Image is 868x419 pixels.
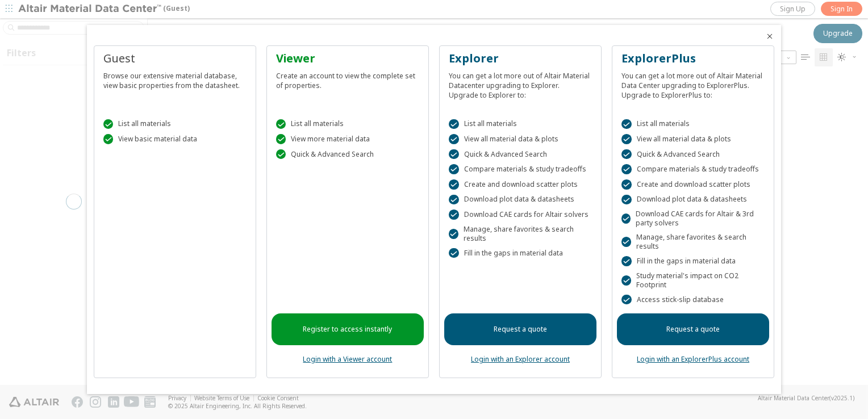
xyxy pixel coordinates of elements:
div: You can get a lot more out of Altair Material Datacenter upgrading to Explorer. Upgrade to Explor... [449,66,592,100]
div: View basic material data [103,134,247,144]
a: Request a quote [617,313,769,345]
div: You can get a lot more out of Altair Material Data Center upgrading to ExplorerPlus. Upgrade to E... [621,66,765,100]
div: Manage, share favorites & search results [449,225,592,243]
div:  [449,134,459,144]
div:  [621,237,631,247]
div: Quick & Advanced Search [449,149,592,160]
div:  [449,164,459,174]
div: List all materials [103,119,247,129]
div: Quick & Advanced Search [276,149,419,160]
div: Compare materials & study tradeoffs [621,164,765,174]
div: View all material data & plots [621,134,765,144]
div: Quick & Advanced Search [621,149,765,160]
div: List all materials [449,119,592,129]
div:  [449,195,459,205]
div:  [621,295,632,305]
div:  [276,134,286,144]
a: Request a quote [444,313,596,345]
a: Login with an ExplorerPlus account [637,354,749,364]
div:  [449,209,459,220]
div: List all materials [621,119,765,129]
a: Register to access instantly [272,313,424,345]
div:  [449,119,459,129]
button: Close [765,32,774,41]
a: Login with an Explorer account [471,354,570,364]
div: Create and download scatter plots [621,179,765,190]
div:  [103,119,114,129]
div: List all materials [276,119,419,129]
div:  [449,248,459,258]
div: Fill in the gaps in material data [449,248,592,258]
div: Browse our extensive material database, view basic properties from the datasheet. [103,66,247,90]
div: Download CAE cards for Altair solvers [449,209,592,220]
div:  [449,229,458,239]
div: Explorer [449,51,592,66]
a: Login with a Viewer account [303,354,392,364]
div:  [621,195,632,205]
div: Fill in the gaps in material data [621,256,765,266]
div: Viewer [276,51,419,66]
div:  [276,149,286,160]
div:  [621,256,632,266]
div:  [621,119,632,129]
div:  [621,179,632,190]
div: Study material's impact on CO2 Footprint [621,271,765,290]
div:  [621,164,632,174]
div: Create an account to view the complete set of properties. [276,66,419,90]
div:  [449,149,459,160]
div: ExplorerPlus [621,51,765,66]
div: Access stick-slip database [621,295,765,305]
div: Manage, share favorites & search results [621,233,765,251]
div: Guest [103,51,247,66]
div:  [103,134,114,144]
div:  [276,119,286,129]
div: Compare materials & study tradeoffs [449,164,592,174]
div: Download plot data & datasheets [621,195,765,205]
div: Create and download scatter plots [449,179,592,190]
div:  [621,213,631,224]
div: View all material data & plots [449,134,592,144]
div: Download plot data & datasheets [449,195,592,205]
div: View more material data [276,134,419,144]
div:  [621,134,632,144]
div:  [621,275,631,286]
div:  [621,149,632,160]
div:  [449,179,459,190]
div: Download CAE cards for Altair & 3rd party solvers [621,209,765,228]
